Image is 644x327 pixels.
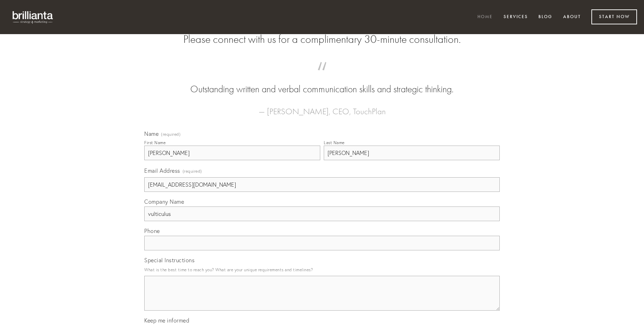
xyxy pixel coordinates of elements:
[144,130,159,137] span: Name
[324,140,345,145] div: Last Name
[144,227,160,234] span: Phone
[499,11,532,23] a: Services
[155,69,489,83] span: “
[7,7,59,27] img: brillianta - research, strategy, marketing
[559,11,585,23] a: About
[144,317,189,324] span: Keep me informed
[144,257,194,264] span: Special Instructions
[534,11,557,23] a: Blog
[155,69,489,96] blockquote: Outstanding written and verbal communication skills and strategic thinking.
[591,9,637,24] a: Start Now
[155,96,489,118] figcaption: — [PERSON_NAME], CEO, TouchPlan
[144,198,184,205] span: Company Name
[144,140,166,145] div: First Name
[473,11,497,23] a: Home
[144,265,500,274] p: What is the best time to reach you? What are your unique requirements and timelines?
[161,132,181,137] span: (required)
[144,33,500,46] h2: Please connect with us for a complimentary 30-minute consultation.
[183,166,202,176] span: (required)
[144,167,180,174] span: Email Address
